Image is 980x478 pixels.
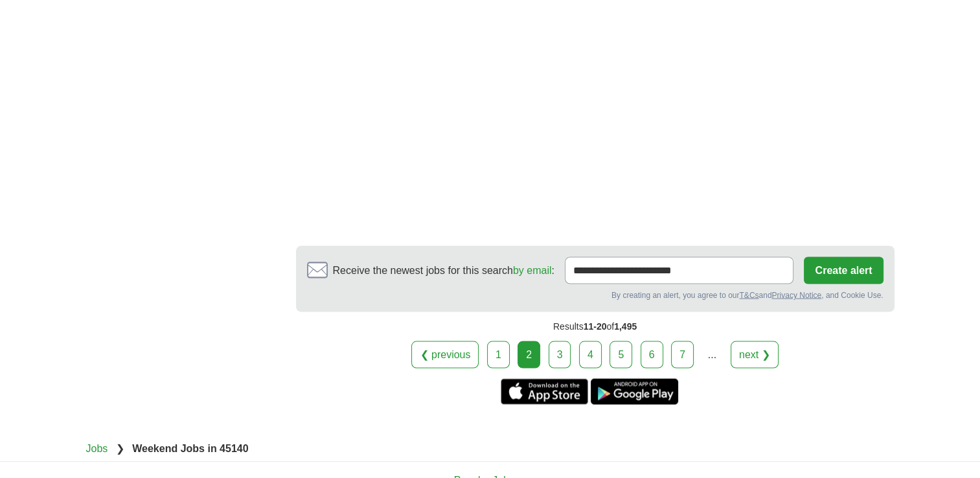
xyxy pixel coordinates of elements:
[132,442,248,453] strong: Weekend Jobs in 45140
[86,442,108,453] a: Jobs
[671,341,694,368] a: 7
[307,289,883,301] div: By creating an alert, you agree to our and , and Cookie Use.
[487,341,510,368] a: 1
[501,378,588,404] a: Get the iPhone app
[614,321,637,331] span: 1,495
[296,312,895,341] div: Results of
[641,341,663,368] a: 6
[591,378,678,404] a: Get the Android app
[579,341,602,368] a: 4
[771,290,821,299] a: Privacy Notice
[739,290,758,299] a: T&Cs
[411,341,479,368] a: ❮ previous
[116,442,124,453] span: ❯
[699,341,725,367] div: ...
[333,262,554,278] span: Receive the newest jobs for this search :
[549,341,571,368] a: 3
[513,264,552,275] a: by email
[518,341,540,368] div: 2
[731,341,779,368] a: next ❯
[804,256,883,284] button: Create alert
[584,321,607,331] span: 11-20
[610,341,632,368] a: 5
